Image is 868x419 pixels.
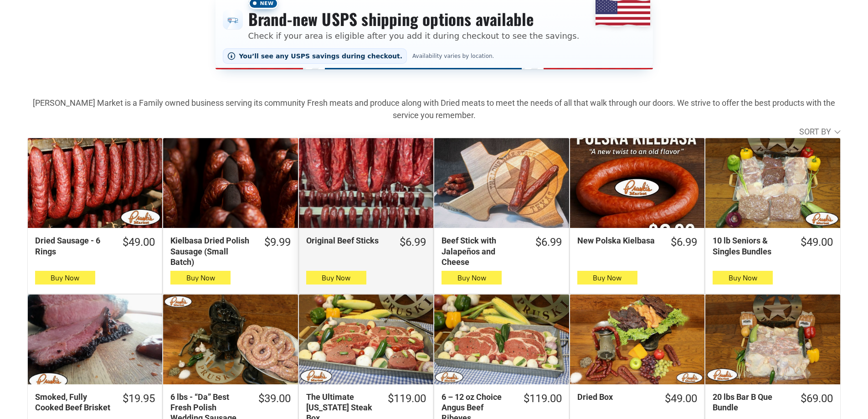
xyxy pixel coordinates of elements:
button: Buy Now [170,271,231,285]
span: Availability varies by location. [411,53,496,59]
span: Buy Now [593,274,621,282]
a: $49.00Dried Sausage - 6 Rings [28,235,162,257]
div: $49.00 [123,235,155,249]
button: Buy Now [35,271,95,285]
a: Kielbasa Dried Polish Sausage (Small Batch) [163,138,298,228]
strong: [PERSON_NAME] Market is a Family owned business serving its community Fresh meats and produce alo... [33,98,835,120]
a: Dried Sausage - 6 Rings [28,138,162,228]
a: $6.99Original Beef Sticks [299,235,433,249]
button: Buy Now [577,271,637,285]
a: 20 lbs Bar B Que Bundle [705,295,840,384]
span: Buy Now [186,274,215,282]
p: Check if your area is eligible after you add it during checkout to see the savings. [248,30,580,42]
button: Buy Now [306,271,366,285]
a: New Polska Kielbasa [570,138,704,228]
div: 10 lb Seniors & Singles Bundles [713,235,788,257]
a: $49.00Dried Box [570,392,704,406]
a: The Ultimate Texas Steak Box [299,295,433,384]
a: 6 lbs - “Da” Best Fresh Polish Wedding Sausage [163,295,298,384]
button: Buy Now [442,271,502,285]
div: $6.99 [535,235,562,249]
div: $6.99 [671,235,697,249]
div: $6.99 [400,235,426,249]
a: $6.99Beef Stick with Jalapeños and Cheese [434,235,569,267]
a: $49.0010 lb Seniors & Singles Bundles [705,235,840,257]
a: $6.99New Polska Kielbasa [570,235,704,249]
div: Original Beef Sticks [306,235,388,246]
a: 6 – 12 oz Choice Angus Beef Ribeyes [434,295,569,384]
a: $19.95Smoked, Fully Cooked Beef Brisket [28,392,162,413]
a: $69.0020 lbs Bar B Que Bundle [705,392,840,413]
div: 20 lbs Bar B Que Bundle [713,392,788,413]
span: Buy Now [51,274,79,282]
a: 10 lb Seniors &amp; Singles Bundles [705,138,840,228]
div: $69.00 [801,392,833,406]
div: $9.99 [264,235,291,249]
span: Buy Now [457,274,486,282]
div: $19.95 [123,392,155,406]
a: Dried Box [570,295,704,384]
a: Smoked, Fully Cooked Beef Brisket [28,295,162,384]
span: Buy Now [322,274,350,282]
button: Buy Now [713,271,773,285]
div: New Polska Kielbasa [577,235,659,246]
div: $39.00 [258,392,291,406]
div: $119.00 [524,392,562,406]
div: Dried Sausage - 6 Rings [35,235,111,257]
a: $9.99Kielbasa Dried Polish Sausage (Small Batch) [163,235,298,267]
div: Smoked, Fully Cooked Beef Brisket [35,392,111,413]
a: Original Beef Sticks [299,138,433,228]
div: $49.00 [801,235,833,249]
a: Beef Stick with Jalapeños and Cheese [434,138,569,228]
div: $49.00 [665,392,697,406]
div: Kielbasa Dried Polish Sausage (Small Batch) [170,235,252,267]
div: Dried Box [577,392,653,402]
div: $119.00 [388,392,426,406]
span: Buy Now [729,274,757,282]
div: Beef Stick with Jalapeños and Cheese [442,235,523,267]
h3: Brand-new USPS shipping options available [248,9,580,29]
span: You’ll see any USPS savings during checkout. [239,52,403,60]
